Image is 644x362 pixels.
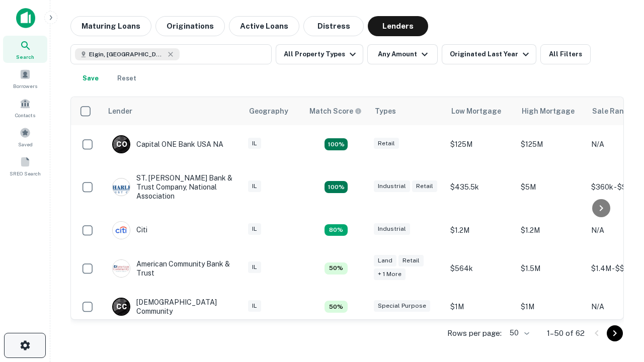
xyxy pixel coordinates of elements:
[70,16,151,36] button: Maturing Loans
[412,180,437,192] div: Retail
[248,261,261,273] div: IL
[398,255,424,266] div: Retail
[276,44,363,64] button: All Property Types
[111,68,143,88] button: Reset
[506,326,531,340] div: 50
[374,300,430,312] div: Special Purpose
[516,97,586,125] th: High Mortgage
[113,260,130,277] img: picture
[369,97,445,125] th: Types
[540,44,591,64] button: All Filters
[248,223,261,235] div: IL
[112,259,233,278] div: American Community Bank & Trust
[374,138,399,149] div: Retail
[3,152,47,179] a: SREO Search
[16,8,35,28] img: capitalize-icon.png
[375,105,396,117] div: Types
[112,221,147,239] div: Citi
[74,68,107,88] button: Save your search to get updates of matches that match your search criteria.
[442,44,536,64] button: Originated Last Year
[547,327,585,339] p: 1–50 of 62
[249,105,288,117] div: Geography
[15,111,35,119] span: Contacts
[18,140,33,148] span: Saved
[447,327,502,339] p: Rows per page:
[102,97,243,125] th: Lender
[112,173,233,201] div: ST. [PERSON_NAME] Bank & Trust Company, National Association
[325,262,348,275] div: Matching Properties: 5, hasApolloMatch: undefined
[516,249,586,288] td: $1.5M
[89,50,165,59] span: Elgin, [GEOGRAPHIC_DATA], [GEOGRAPHIC_DATA]
[325,224,348,236] div: Matching Properties: 8, hasApolloMatch: undefined
[13,82,37,90] span: Borrowers
[374,180,410,192] div: Industrial
[450,48,532,60] div: Originated Last Year
[309,106,362,117] div: Capitalize uses an advanced AI algorithm to match your search with the best lender. The match sco...
[116,302,126,312] p: C C
[248,180,261,192] div: IL
[303,16,364,36] button: Distress
[445,163,516,211] td: $435.5k
[516,211,586,249] td: $1.2M
[3,65,47,92] a: Borrowers
[522,105,575,117] div: High Mortgage
[368,16,428,36] button: Lenders
[303,97,369,125] th: Capitalize uses an advanced AI algorithm to match your search with the best lender. The match sco...
[108,105,132,117] div: Lender
[248,300,261,312] div: IL
[374,223,410,235] div: Industrial
[367,44,438,64] button: Any Amount
[116,139,127,150] p: C O
[325,301,348,313] div: Matching Properties: 5, hasApolloMatch: undefined
[594,282,644,330] iframe: Chat Widget
[10,169,41,177] span: SREO Search
[112,298,233,316] div: [DEMOGRAPHIC_DATA] Community
[243,97,303,125] th: Geography
[113,222,130,239] img: picture
[112,135,223,153] div: Capital ONE Bank USA NA
[113,178,130,196] img: picture
[516,125,586,163] td: $125M
[3,123,47,150] a: Saved
[445,288,516,326] td: $1M
[70,44,272,64] button: Elgin, [GEOGRAPHIC_DATA], [GEOGRAPHIC_DATA]
[248,138,261,149] div: IL
[374,255,396,266] div: Land
[516,288,586,326] td: $1M
[445,249,516,288] td: $564k
[3,94,47,121] a: Contacts
[3,36,47,63] a: Search
[451,105,501,117] div: Low Mortgage
[445,97,516,125] th: Low Mortgage
[229,16,299,36] button: Active Loans
[325,138,348,150] div: Matching Properties: 16, hasApolloMatch: undefined
[516,163,586,211] td: $5M
[445,211,516,249] td: $1.2M
[16,53,34,61] span: Search
[309,106,360,117] h6: Match Score
[607,325,623,341] button: Go to next page
[374,268,406,280] div: + 1 more
[155,16,225,36] button: Originations
[325,181,348,193] div: Matching Properties: 18, hasApolloMatch: undefined
[445,125,516,163] td: $125M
